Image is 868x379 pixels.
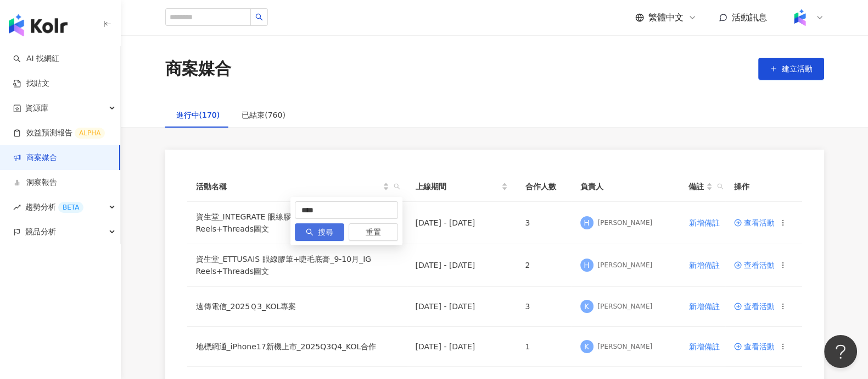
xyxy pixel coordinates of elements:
[517,327,572,367] td: 1
[789,7,810,28] img: Kolr%20app%20icon%20%281%29.png
[9,14,68,36] img: logo
[689,302,720,311] span: 新增備註
[13,177,57,188] a: 洞察報告
[391,178,402,195] span: search
[598,342,653,351] div: [PERSON_NAME]
[715,178,726,195] span: search
[717,183,724,190] span: search
[517,172,572,202] th: 合作人數
[196,180,380,193] span: 活動名稱
[725,172,802,202] th: 操作
[689,261,720,270] span: 新增備註
[688,212,720,234] button: 新增備註
[187,172,407,202] th: 活動名稱
[517,202,572,244] td: 3
[407,172,517,202] th: 上線期間
[407,202,517,244] td: [DATE] - [DATE]
[306,228,313,236] span: search
[598,218,653,228] div: [PERSON_NAME]
[13,204,21,211] span: rise
[25,96,48,120] span: 資源庫
[688,180,704,193] span: 備註
[366,224,381,241] span: 重置
[689,342,720,351] span: 新增備註
[187,244,407,287] td: 資生堂_ETTUSAIS 眼線膠筆+睫毛底膏_9-10月_IG Reels+Threads圖文
[688,336,720,358] button: 新增備註
[824,335,857,368] iframe: Help Scout Beacon - Open
[517,244,572,287] td: 2
[394,183,400,190] span: search
[732,12,767,23] span: 活動訊息
[688,295,720,317] button: 新增備註
[255,13,263,21] span: search
[58,202,83,213] div: BETA
[758,58,824,80] button: 建立活動
[598,302,653,311] div: [PERSON_NAME]
[187,327,407,367] td: 地標網通_iPhone17新機上市_2025Q3Q4_KOL合作
[407,287,517,327] td: [DATE] - [DATE]
[680,172,730,202] th: 備註
[165,57,231,80] div: 商案媒合
[25,195,83,219] span: 趨勢分析
[584,300,589,312] span: K
[176,109,220,121] div: 進行中(170)
[295,223,344,241] button: 搜尋
[648,12,684,24] span: 繁體中文
[13,128,105,139] a: 效益預測報告ALPHA
[349,223,398,241] button: 重置
[13,53,59,64] a: searchAI 找網紅
[689,218,720,227] span: 新增備註
[407,327,517,367] td: [DATE] - [DATE]
[782,64,813,73] span: 建立活動
[187,287,407,327] td: 遠傳電信_2025Ｑ3_KOL專案
[688,254,720,276] button: 新增備註
[407,244,517,287] td: [DATE] - [DATE]
[13,152,57,163] a: 商案媒合
[734,303,775,310] a: 查看活動
[572,172,680,202] th: 負責人
[13,78,49,89] a: 找貼文
[734,261,775,269] a: 查看活動
[734,343,775,350] a: 查看活動
[318,224,333,241] span: 搜尋
[734,219,775,227] a: 查看活動
[598,261,653,270] div: [PERSON_NAME]
[416,180,499,193] span: 上線期間
[584,259,590,271] span: H
[242,109,285,121] div: 已結束(760)
[517,287,572,327] td: 3
[187,202,407,244] td: 資生堂_INTEGRATE 眼線膠筆+BB霜_2025/9月 _IG Reels+Threads圖文
[584,217,590,229] span: H
[584,340,589,353] span: K
[25,219,56,244] span: 競品分析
